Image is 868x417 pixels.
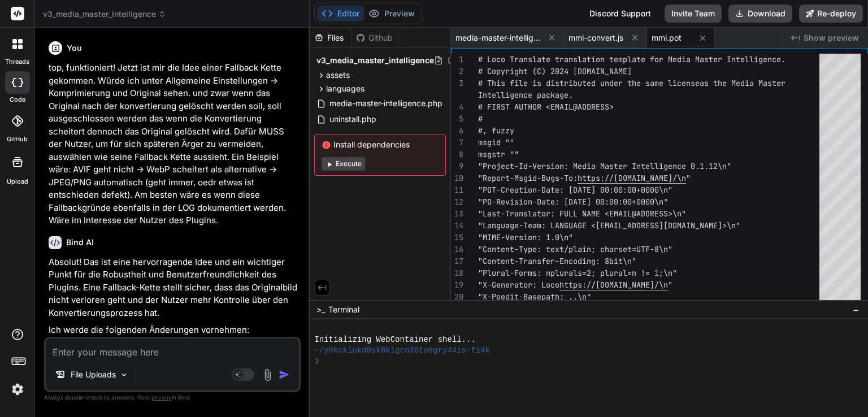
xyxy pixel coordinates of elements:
[704,54,785,64] span: ster Intelligence.
[451,291,463,303] div: 20
[583,5,658,23] div: Discord Support
[326,69,350,81] span: assets
[119,370,129,380] img: Pick Models
[568,32,623,44] span: mmi-convert.js
[478,292,591,302] span: "X-Poedit-Basepath: ..\n"
[451,196,463,208] div: 12
[451,66,463,77] div: 2
[49,62,298,227] p: top, funktioniert! Jetzt ist mir die Idee einer Fallback Kette gekommen. Würde ich unter Allgemei...
[478,66,632,76] span: # Copyright (C) 2024 [DOMAIN_NAME]
[455,32,540,44] span: media-master-intelligence.php
[478,149,519,159] span: msgstr ""
[314,335,475,345] span: Initializing WebContainer shell...
[478,90,573,100] span: Intelligence package.
[49,324,298,337] p: Ich werde die folgenden Änderungen vornehmen:
[49,256,298,320] p: Absolut! Das ist eine hervorragende Idee und ein wichtiger Punkt für die Robustheit und Benutzerf...
[451,279,463,291] div: 19
[451,125,463,137] div: 6
[478,280,559,290] span: "X-Generator: Loco
[652,32,682,44] span: mmi.pot
[261,368,274,381] img: attachment
[10,95,25,105] label: code
[314,345,490,356] span: ~/y0kcklukd0sk6k1gcn36to6gry44is-fi4k
[478,197,668,207] span: "PO-Revision-Date: [DATE] 00:00:00+0000\n"
[451,184,463,196] div: 11
[316,304,325,315] span: >_
[853,304,859,315] span: −
[451,101,463,113] div: 4
[478,54,704,64] span: # Loco Translate translation template for Media Ma
[279,369,290,380] img: icon
[451,54,463,66] div: 1
[478,102,614,112] span: # FIRST AUTHOR <EMAIL@ADDRESS>
[478,78,700,88] span: # This file is distributed under the same license
[668,280,672,290] span: "
[44,392,301,403] p: Always double-check its answers. Your in Bind
[7,134,28,144] label: GitHub
[151,394,172,401] span: privacy
[451,220,463,232] div: 14
[704,161,731,171] span: .12\n"
[478,244,672,254] span: "Content-Type: text/plain; charset=UTF-8\n"
[478,268,677,278] span: "Plural-Forms: nplurals=2; plural=n != 1;\n"
[451,160,463,172] div: 9
[478,125,514,136] span: #, fuzzy
[478,137,514,147] span: msgid ""
[451,267,463,279] div: 18
[451,172,463,184] div: 10
[451,113,463,125] div: 5
[451,244,463,255] div: 16
[71,369,116,380] p: File Uploads
[478,256,636,266] span: "Content-Transfer-Encoding: 8bit\n"
[478,185,672,195] span: "POT-Creation-Date: [DATE] 00:00:00+0000\n"
[850,301,861,319] button: −
[451,255,463,267] div: 17
[317,6,364,21] button: Editor
[478,161,704,171] span: "Project-Id-Version: Media Master Intelligence 0.1
[314,356,320,367] span: ❯
[804,32,859,44] span: Show preview
[799,5,863,23] button: Re-deploy
[728,5,792,23] button: Download
[451,137,463,149] div: 7
[686,173,691,183] span: "
[5,57,29,67] label: threads
[351,32,398,44] div: Github
[310,32,351,44] div: Files
[578,173,686,183] span: https://[DOMAIN_NAME]/\n
[66,237,94,248] h6: Bind AI
[328,112,377,126] span: uninstall.php
[478,114,483,124] span: #
[451,232,463,244] div: 15
[322,139,439,150] span: Install dependencies
[364,6,419,21] button: Preview
[328,304,359,315] span: Terminal
[451,149,463,160] div: 8
[328,97,444,110] span: media-master-intelligence.php
[451,208,463,220] div: 13
[67,42,82,54] h6: You
[8,380,27,399] img: settings
[478,220,740,231] span: "Language-Team: LANGUAGE <[EMAIL_ADDRESS][DOMAIN_NAME]>\n"
[700,78,785,88] span: as the Media Master
[451,77,463,89] div: 3
[43,8,166,20] span: v3_media_master_intelligence
[478,232,573,242] span: "MIME-Version: 1.0\n"
[326,83,364,94] span: languages
[316,55,434,66] span: v3_media_master_intelligence
[322,157,365,171] button: Execute
[665,5,722,23] button: Invite Team
[478,173,578,183] span: "Report-Msgid-Bugs-To:
[559,280,668,290] span: https://[DOMAIN_NAME]/\n
[7,177,28,186] label: Upload
[478,208,686,219] span: "Last-Translator: FULL NAME <EMAIL@ADDRESS>\n"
